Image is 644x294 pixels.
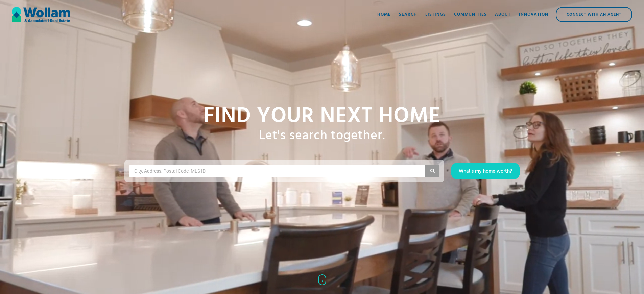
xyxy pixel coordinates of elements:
[495,11,511,18] div: About
[519,11,548,18] div: Innovation
[454,11,487,18] div: Communities
[556,8,631,21] div: Connect with an Agent
[259,128,385,144] h1: Let's search together.
[377,11,391,18] div: Home
[450,4,491,25] a: Communities
[556,7,632,22] a: Connect with an Agent
[515,4,552,25] a: Innovation
[425,11,446,18] div: Listings
[451,163,520,179] a: What's my home worth?
[421,4,450,25] a: Listings
[491,4,515,25] a: About
[373,4,395,25] a: Home
[399,11,417,18] div: Search
[395,4,421,25] a: Search
[425,165,439,177] button: Search
[204,105,440,128] h1: Find your NExt home
[12,4,70,25] a: home
[134,166,215,176] input: City, Address, Postal Code, MLS ID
